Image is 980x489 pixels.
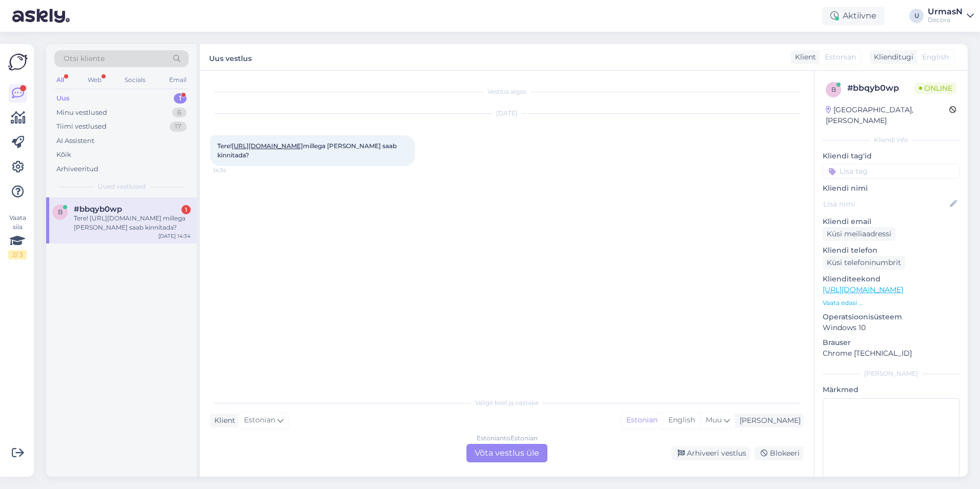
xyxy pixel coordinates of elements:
[56,93,70,104] div: Uus
[823,216,959,227] p: Kliendi email
[167,73,189,87] div: Email
[663,413,700,428] div: English
[8,213,27,259] div: Vaata siia
[754,446,804,460] div: Blokeeri
[928,8,963,16] div: UrmasN
[172,108,187,118] div: 6
[158,232,191,240] div: [DATE] 14:34
[823,298,959,308] p: Vaata edasi ...
[791,52,816,63] div: Klient
[823,285,903,294] a: [URL][DOMAIN_NAME]
[56,136,94,146] div: AI Assistent
[477,434,538,443] div: Estonian to Estonian
[823,384,959,395] p: Märkmed
[823,198,948,210] input: Lisa nimi
[466,444,547,462] div: Võta vestlus üle
[826,105,949,126] div: [GEOGRAPHIC_DATA], [PERSON_NAME]
[8,52,28,72] img: Askly Logo
[56,150,71,160] div: Kõik
[54,73,66,87] div: All
[736,415,801,426] div: [PERSON_NAME]
[823,245,959,256] p: Kliendi telefon
[823,151,959,161] p: Kliendi tag'id
[823,135,959,145] div: Kliendi info
[64,53,105,64] span: Otsi kliente
[823,312,959,322] p: Operatsioonisüsteem
[922,52,949,63] span: English
[822,7,885,25] div: Aktiivne
[74,205,122,214] span: #bbqyb0wp
[244,415,275,426] span: Estonian
[823,337,959,348] p: Brauser
[823,348,959,359] p: Chrome [TECHNICAL_ID]
[8,250,27,259] div: 2 / 3
[823,227,895,241] div: Küsi meiliaadressi
[909,9,924,23] div: U
[823,183,959,194] p: Kliendi nimi
[671,446,750,460] div: Arhiveeri vestlus
[86,73,104,87] div: Web
[210,398,804,407] div: Valige keel ja vastake
[98,182,146,191] span: Uued vestlused
[823,164,959,179] input: Lisa tag
[74,214,191,232] div: Tere! [URL][DOMAIN_NAME] millega [PERSON_NAME] saab kinnitada?
[56,164,98,174] div: Arhiveeritud
[915,83,956,94] span: Online
[928,8,974,24] a: UrmasNDecora
[232,142,303,150] a: [URL][DOMAIN_NAME]
[213,167,252,174] span: 14:34
[209,50,252,64] label: Uus vestlus
[847,82,915,94] div: # bbqyb0wp
[181,205,191,214] div: 1
[210,109,804,118] div: [DATE]
[823,274,959,284] p: Klienditeekond
[210,87,804,96] div: Vestlus algas
[56,108,107,118] div: Minu vestlused
[831,86,836,93] span: b
[823,369,959,378] div: [PERSON_NAME]
[823,322,959,333] p: Windows 10
[621,413,663,428] div: Estonian
[706,415,722,424] span: Muu
[823,256,905,270] div: Küsi telefoninumbrit
[58,208,63,216] span: b
[56,121,107,132] div: Tiimi vestlused
[122,73,148,87] div: Socials
[217,142,398,159] span: Tere! millega [PERSON_NAME] saab kinnitada?
[870,52,913,63] div: Klienditugi
[174,93,187,104] div: 1
[210,415,235,426] div: Klient
[825,52,856,63] span: Estonian
[170,121,187,132] div: 17
[928,16,963,24] div: Decora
